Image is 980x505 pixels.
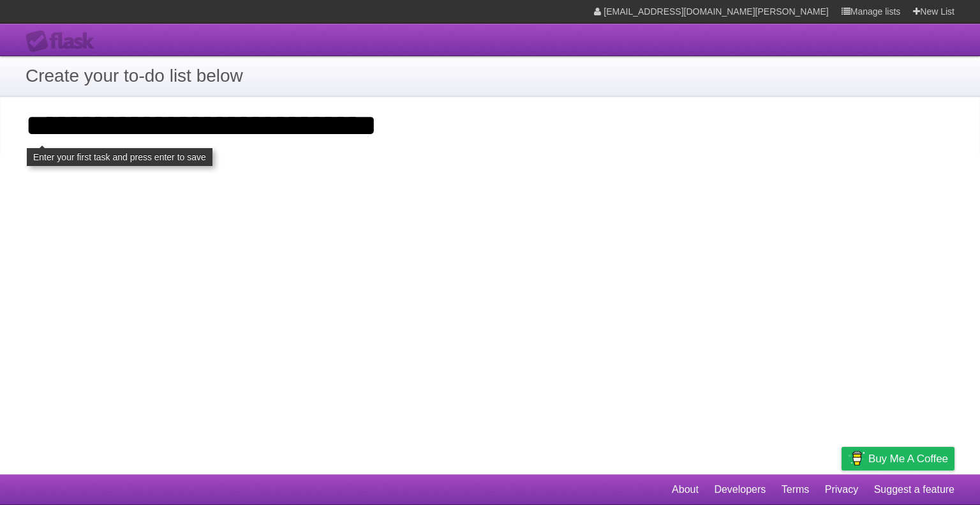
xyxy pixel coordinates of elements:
[26,30,102,53] div: Flask
[874,478,954,502] a: Suggest a feature
[848,448,865,469] img: Buy me a coffee
[842,447,954,471] a: Buy me a coffee
[714,478,766,502] a: Developers
[782,478,810,502] a: Terms
[672,478,699,502] a: About
[868,448,948,470] span: Buy me a coffee
[26,63,954,89] h1: Create your to-do list below
[825,478,858,502] a: Privacy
